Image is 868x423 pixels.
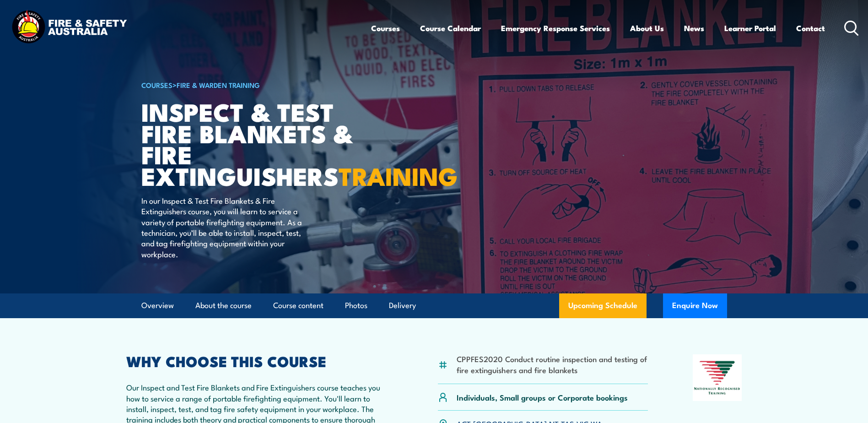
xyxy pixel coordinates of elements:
[684,16,704,40] a: News
[559,293,647,318] a: Upcoming Schedule
[457,392,628,402] p: Individuals, Small groups or Corporate bookings
[630,16,664,40] a: About Us
[371,16,400,40] a: Courses
[141,195,308,259] p: In our Inspect & Test Fire Blankets & Fire Extinguishers course, you will learn to service a vari...
[501,16,610,40] a: Emergency Response Services
[195,293,252,318] a: About the course
[389,293,416,318] a: Delivery
[339,156,458,194] strong: TRAINING
[141,79,367,90] h6: >
[126,354,394,367] h2: WHY CHOOSE THIS COURSE
[177,80,260,90] a: Fire & Warden Training
[141,293,174,318] a: Overview
[724,16,776,40] a: Learner Portal
[693,354,742,401] img: Nationally Recognised Training logo.
[420,16,481,40] a: Course Calendar
[141,101,367,186] h1: Inspect & Test Fire Blankets & Fire Extinguishers
[663,293,727,318] button: Enquire Now
[796,16,825,40] a: Contact
[141,80,173,90] a: COURSES
[273,293,323,318] a: Course content
[457,353,648,375] li: CPPFES2020 Conduct routine inspection and testing of fire extinguishers and fire blankets
[345,293,367,318] a: Photos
